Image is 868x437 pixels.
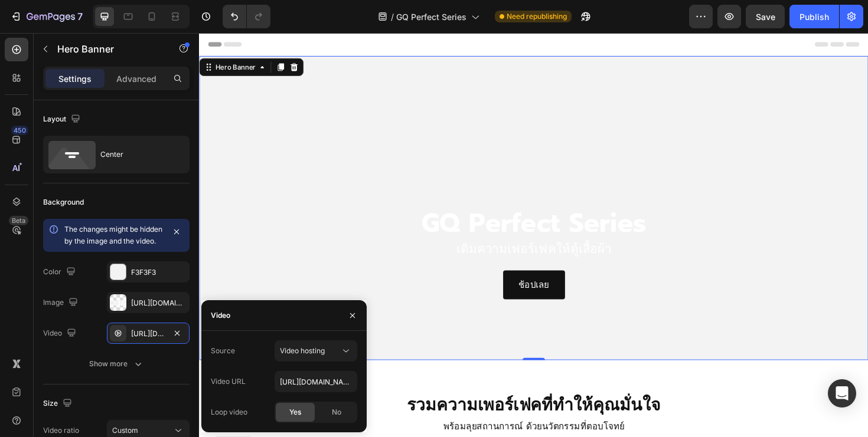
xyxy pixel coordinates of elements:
span: Yes [289,407,301,418]
span: GQ Perfect Series [396,11,466,23]
span: No [332,407,341,418]
span: Save [756,12,775,22]
p: 7 [77,9,83,24]
p: ช้อปเลย [338,259,371,274]
button: Video hosting [275,340,357,362]
div: Video ratio [43,425,79,436]
div: Size [43,396,74,412]
div: Layout [43,111,83,127]
div: Publish [800,11,829,23]
span: Video hosting [280,346,325,355]
button: Publish [789,5,839,28]
div: 450 [11,126,28,135]
div: Open Intercom Messenger [828,379,856,408]
p: Advanced [116,73,156,85]
span: The changes might be hidden by the image and the video. [64,225,162,245]
span: / [391,11,394,23]
a: ช้อปเลย [322,251,387,282]
button: 7 [5,5,88,28]
iframe: Design area [199,33,868,437]
h2: พร้อมลุยสถานการณ์ ด้วยนวัตกรรมที่ตอบโจทย์ [12,407,697,426]
p: Hero Banner [57,42,158,56]
div: Show more [89,358,144,370]
div: Image [43,295,80,311]
p: Settings [58,73,92,85]
div: [URL][DOMAIN_NAME] [131,328,165,339]
div: Background [43,197,84,208]
button: Show more [43,353,190,374]
div: F3F3F3 [131,267,187,278]
button: Save [746,5,785,28]
input: E.g: https://gempages.net [275,371,357,392]
span: Custom [112,426,138,435]
div: Video URL [211,376,246,387]
p: เติมความเฟอร์เฟคให้ตู้เสื้อผ้า [1,217,707,241]
h2: รวมความเพอร์เฟคที่ทำให้คุณมั่นใจ [12,382,697,407]
div: Video [211,310,230,321]
strong: GQ Perfect Series [236,181,473,222]
div: Undo/Redo [223,5,270,28]
div: Video [43,326,79,341]
div: [URL][DOMAIN_NAME] [131,298,187,308]
div: Beta [9,216,28,225]
div: Color [43,264,78,280]
div: Center [100,141,172,168]
div: Hero Banner [15,31,62,41]
div: Loop video [211,407,247,418]
span: Need republishing [507,11,567,22]
div: Source [211,346,235,356]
